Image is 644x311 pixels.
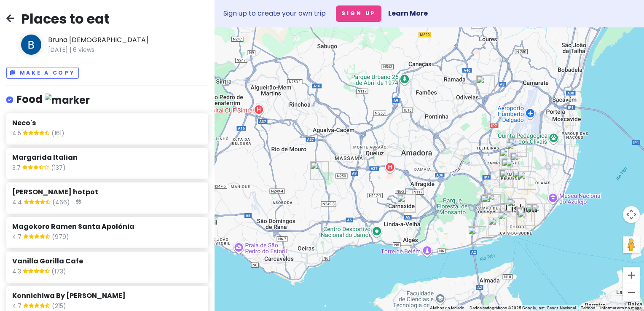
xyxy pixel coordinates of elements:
button: Make a Copy [6,67,79,79]
img: Author [21,35,41,55]
span: (173) [51,267,66,278]
span: 3.7 [12,163,22,174]
div: Chong Qing hotpot [518,171,536,190]
a: Informar erro no mapa [600,306,641,310]
h2: Places to eat [21,10,149,28]
a: Termos (abre em uma nova guia) [581,306,595,310]
button: Diminuir o zoom [623,284,640,301]
span: · [70,198,81,209]
span: 4.3 [12,267,23,278]
div: Margarida Italian [397,194,416,213]
span: (137) [51,163,66,174]
div: Neco's [486,193,504,211]
h6: Neco's [12,119,202,128]
div: Oriente [476,75,495,94]
div: Vanilla Gorilla Cafe [499,169,518,188]
h4: Food [16,93,90,107]
button: Controles da câmera no mapa [623,206,640,223]
div: Magokoro Ramen Santa Apolónia [531,204,550,222]
h6: Magokoro Ramen Santa Apolónia [12,223,202,231]
div: Hygge Kaffe Baixa [518,210,536,228]
span: 4.7 [12,232,23,243]
div: Copenhagen Coffee Lab - Alfama [526,204,545,222]
div: Konnichiwa By Sakura [506,159,524,177]
span: 4.4 [12,198,24,209]
div: Picanholo [488,217,507,236]
div: Funky Chunky Cookies [482,194,501,213]
div: Dafu大福 [508,138,527,157]
span: [DATE] 6 views [48,45,149,54]
button: Arraste o Pegman até o mapa para abrir o Street View [623,236,640,253]
div: Monkey Brain | Cookies, Coffee, Matcha, Boba & More [513,170,531,188]
div: Café Expo [499,149,518,167]
span: (979) [52,232,69,243]
span: | [70,46,71,54]
a: Learn More [388,8,428,18]
h6: Vanilla Gorilla Cafe [12,257,202,266]
div: Kuwazi [502,158,520,177]
div: Casa Nolita [468,226,486,245]
span: Dados cartográficos ©2025 Google, Inst. Geogr. Nacional [470,306,576,310]
div: Mabel's Lisbon [510,153,529,171]
div: The Coffee [516,207,535,226]
button: Aumentar o zoom [623,267,640,284]
img: Google [217,300,244,311]
h6: [PERSON_NAME] hotpot [12,188,202,197]
div: QUEST [498,212,516,230]
button: Sign Up [336,5,381,22]
div: Delphi Cheesesteaks [507,198,526,217]
a: Abrir esta área no Google Maps (abre uma nova janela) [217,300,244,311]
span: 4.5 [12,129,23,139]
img: marker [45,94,90,107]
div: Burgway [310,161,329,180]
h6: Konnichiwa By [PERSON_NAME] [12,292,202,300]
div: Natábua [506,142,524,160]
div: Cortesia [480,195,499,213]
span: Bruna [DEMOGRAPHIC_DATA] [48,35,149,46]
div: Let’s Pastrami [499,208,518,226]
h6: Margarida Italian [12,153,202,162]
span: (161) [51,129,64,139]
span: (466) [52,198,70,209]
button: Atalhos do teclado [430,305,464,311]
